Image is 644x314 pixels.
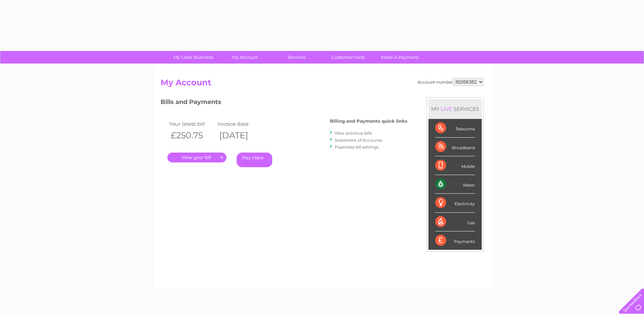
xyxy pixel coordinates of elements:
[439,106,454,112] div: LIVE
[330,119,407,124] h4: Billing and Payments quick links
[216,119,265,128] td: Invoice date
[435,194,475,212] div: Electricity
[435,231,475,250] div: Payments
[428,99,482,119] div: MY SERVICES
[435,213,475,231] div: Gas
[216,128,265,142] th: [DATE]
[217,51,273,64] a: My Account
[269,51,325,64] a: Services
[418,78,484,86] div: Account number
[335,138,382,143] a: Statement of Accounts
[372,51,428,64] a: Make A Payment
[435,119,475,138] div: Telecoms
[320,51,376,64] a: Customer Help
[167,128,216,142] th: £250.75
[335,144,379,150] a: Paperless bill settings
[167,153,226,162] a: .
[161,97,407,109] h3: Bills and Payments
[165,51,221,64] a: My Clear Business
[167,119,216,128] td: Your latest bill
[161,78,484,91] h2: My Account
[335,130,372,136] a: View previous bills
[435,175,475,194] div: Water
[435,138,475,156] div: Broadband
[237,153,272,167] a: Pay Here
[435,156,475,175] div: Mobile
